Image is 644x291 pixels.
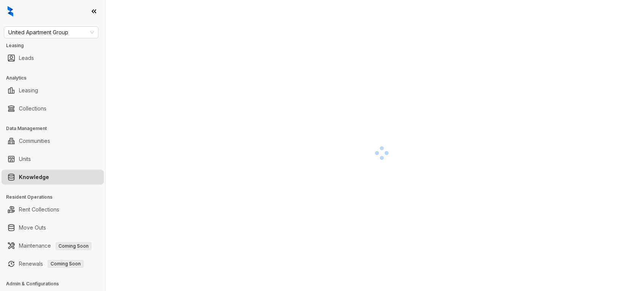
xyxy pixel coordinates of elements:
[19,133,50,149] a: Communities
[6,280,105,287] h3: Admin & Configurations
[2,101,104,116] li: Collections
[19,83,38,98] a: Leasing
[19,202,59,217] a: Rent Collections
[8,27,94,38] span: United Apartment Group
[19,170,49,185] a: Knowledge
[2,256,104,271] li: Renewals
[2,220,104,235] li: Move Outs
[6,42,105,49] h3: Leasing
[19,101,46,116] a: Collections
[2,238,104,253] li: Maintenance
[8,6,13,17] img: logo
[2,152,104,167] li: Units
[19,220,46,235] a: Move Outs
[19,256,84,271] a: RenewalsComing Soon
[19,51,34,66] a: Leads
[2,202,104,217] li: Rent Collections
[2,133,104,149] li: Communities
[2,83,104,98] li: Leasing
[6,194,105,201] h3: Resident Operations
[2,51,104,66] li: Leads
[6,75,105,81] h3: Analytics
[19,152,31,167] a: Units
[6,125,105,132] h3: Data Management
[2,170,104,185] li: Knowledge
[48,260,84,268] span: Coming Soon
[55,242,92,250] span: Coming Soon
